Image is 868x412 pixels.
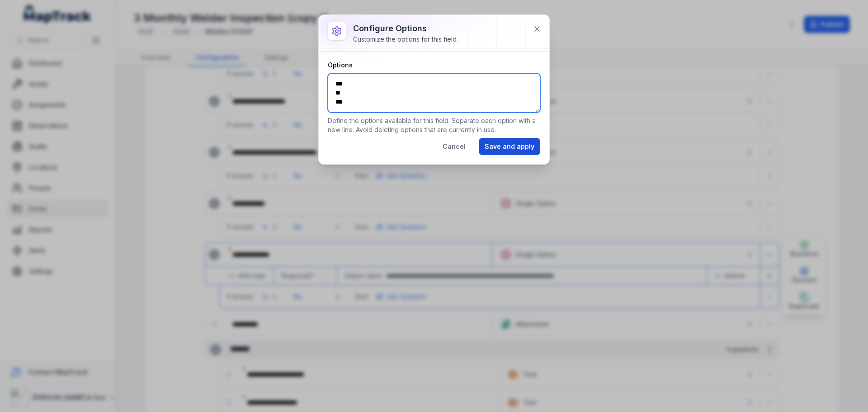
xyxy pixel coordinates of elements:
h3: Configure options [353,22,458,35]
label: Options [328,61,353,70]
div: Customize the options for this field. [353,35,458,44]
button: Cancel [437,138,472,155]
p: Define the options available for this field. Separate each option with a new line. Avoid deleting... [328,116,540,134]
button: Save and apply [479,138,540,155]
